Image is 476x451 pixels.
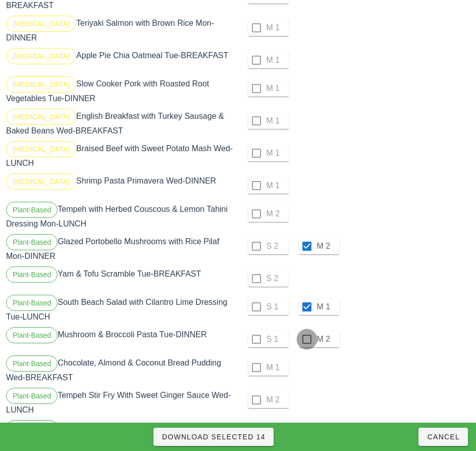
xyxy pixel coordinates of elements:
button: Download Selected 14 [153,428,274,446]
span: Plant-Based [13,328,51,343]
div: Shrimp Pasta Primavera Wed-DINNER [4,171,238,200]
span: Cancel [427,433,460,441]
label: M 2 [317,241,337,251]
div: Roasted Red Pepper Spaghetti with Spinach & Chickpeas Wed-DINNER [4,418,238,450]
div: Teriyaki Salmon with Brown Rice Mon-DINNER [4,14,238,46]
div: Braised Beef with Sweet Potato Mash Wed-LUNCH [4,139,238,171]
span: Plant-Based [13,295,51,310]
span: [MEDICAL_DATA] [13,109,70,124]
span: Plant-Based [13,421,51,436]
button: Cancel [418,428,468,446]
div: Tempeh Stir Fry With Sweet Ginger Sauce Wed-LUNCH [4,386,238,418]
span: [MEDICAL_DATA] [13,16,70,31]
div: South Beach Salad with Cilantro Lime Dressing Tue-LUNCH [4,293,238,325]
span: Plant-Based [13,388,51,403]
span: [MEDICAL_DATA] [13,142,70,157]
label: M 2 [317,334,337,344]
span: Plant-Based [13,235,51,250]
span: [MEDICAL_DATA] [13,174,70,189]
div: Chocolate, Almond & Coconut Bread Pudding Wed-BREAKFAST [4,353,238,386]
span: Plant-Based [13,267,51,282]
label: M 1 [317,302,337,312]
div: Slow Cooker Pork with Roasted Root Vegetables Tue-DINNER [4,74,238,107]
div: Glazed Portobello Mushrooms with Rice Pilaf Mon-DINNER [4,232,238,264]
div: Tempeh with Herbed Couscous & Lemon Tahini Dressing Mon-LUNCH [4,200,238,232]
span: [MEDICAL_DATA] [13,77,70,92]
div: Mushroom & Broccoli Pasta Tue-DINNER [4,325,238,353]
span: Plant-Based [13,356,51,371]
div: English Breakfast with Turkey Sausage & Baked Beans Wed-BREAKFAST [4,107,238,139]
span: [MEDICAL_DATA] [13,49,70,64]
div: Yam & Tofu Scramble Tue-BREAKFAST [4,264,238,293]
span: Plant-Based [13,202,51,217]
div: Apple Pie Chia Oatmeal Tue-BREAKFAST [4,46,238,74]
span: Download Selected 14 [162,433,266,441]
